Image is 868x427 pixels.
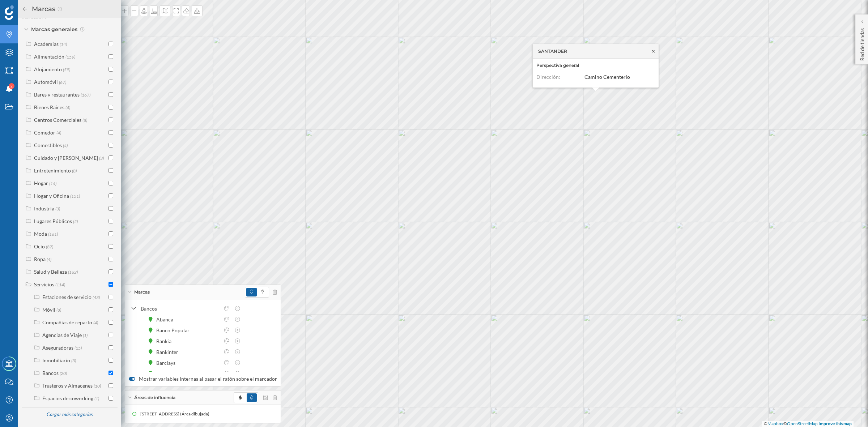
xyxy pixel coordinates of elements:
a: Improve this map [818,421,852,426]
span: (20) [60,370,67,376]
span: (114) [55,281,65,287]
div: Bares y restaurantes [34,91,80,98]
span: (4) [63,142,68,148]
div: BBVA [156,370,173,377]
span: (3) [71,357,76,363]
span: Áreas de influencia [134,394,175,401]
div: Ropa [34,256,46,262]
span: 2 [10,82,13,90]
span: (3) [55,205,60,212]
span: (1) [94,395,99,401]
span: (87) [46,243,53,249]
span: Dirección: [536,74,560,80]
div: Bancos [42,370,59,376]
div: Estaciones de servicio [42,294,92,300]
div: Aseguradoras [42,345,73,351]
div: Bankia [156,337,175,345]
span: (151) [70,193,80,199]
span: (14) [49,180,56,186]
span: Camino Cementerio [584,74,630,80]
div: Agencias de Viaje [42,332,82,338]
span: (167) [81,91,90,98]
div: Compañías de reparto [42,319,92,325]
span: (162) [68,269,78,275]
span: (159) [65,54,75,60]
div: Entretenimiento [34,167,71,174]
span: (8) [82,117,87,123]
div: Bienes Raíces [34,104,64,110]
p: Red de tiendas [859,25,866,61]
span: (161) [48,231,58,237]
div: Moda [34,231,47,237]
div: Abanca [156,316,177,323]
div: Cargar más categorías [42,408,97,421]
div: Comedor [34,129,55,136]
div: [STREET_ADDRESS] (Área dibujada) [140,410,213,418]
span: (67) [59,79,66,85]
span: (15) [75,345,82,351]
div: Ocio [34,243,45,249]
span: (5) [73,218,78,224]
div: Cuidado y [PERSON_NAME] [34,155,98,161]
h2: Marcas [28,3,57,15]
span: Soporte [14,5,40,12]
span: (1) [83,332,88,338]
span: (59) [63,66,70,72]
div: Inmobiliario [42,357,70,363]
span: Marcas generales [31,26,77,33]
span: (4) [93,319,98,325]
div: Hogar [34,180,48,186]
div: Espacios de coworking [42,395,93,401]
span: (10) [94,383,101,389]
div: © © [762,421,854,427]
a: Mapbox [767,421,783,426]
span: SANTANDER [538,48,567,54]
div: Móvil [42,307,55,313]
a: OpenStreetMap [787,421,818,426]
div: Alimentación [34,54,64,60]
div: Banco Popular [156,326,193,334]
div: Academias [34,41,59,47]
div: Industria [34,205,54,212]
img: Geoblink Logo [5,5,14,20]
div: Alojamiento [34,66,62,72]
div: Automóvil [34,79,58,85]
span: (14) [60,41,67,47]
div: Bancos [141,305,220,312]
span: (43) [93,294,100,300]
div: Comestibles [34,142,62,148]
span: (4) [56,129,61,136]
span: (3) [99,155,104,161]
div: Servicios [34,281,54,287]
div: Hogar y Oficina [34,193,69,199]
h6: Perspectiva general [536,62,655,69]
span: (4) [47,256,51,262]
span: (8) [56,307,61,313]
div: Barclays [156,359,179,367]
label: Mostrar variables internas al pasar el ratón sobre el marcador [129,375,277,383]
div: Lugares Públicos [34,218,72,224]
span: (8) [72,167,77,174]
div: Bankinter [156,348,182,356]
span: (4) [65,104,70,110]
div: Centros Comerciales [34,117,81,123]
div: Salud y Belleza [34,269,67,275]
div: Trasteros y Almacenes [42,383,93,389]
span: Marcas [134,289,150,295]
